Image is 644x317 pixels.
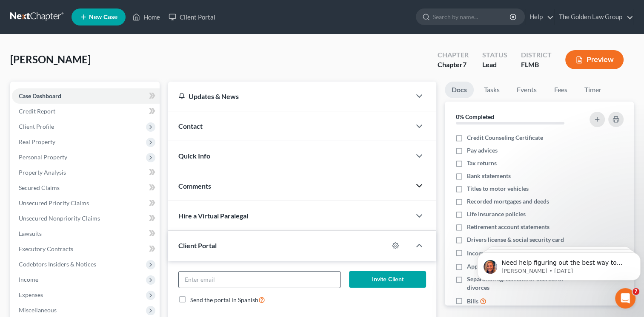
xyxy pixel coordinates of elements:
a: Home [128,9,164,25]
div: District [521,50,552,60]
span: Bills [467,297,478,306]
iframe: Intercom notifications message [474,235,644,294]
span: Hire a Virtual Paralegal [178,212,248,220]
span: Property Analysis [19,169,66,176]
a: Secured Claims [12,180,160,195]
div: Status [482,50,507,60]
div: Updates & News [178,92,401,101]
span: 7 [463,60,467,68]
span: Unsecured Nonpriority Claims [19,215,100,222]
span: Contact [178,122,203,130]
a: Credit Report [12,104,160,119]
span: Titles to motor vehicles [467,184,529,193]
a: Docs [445,82,474,98]
span: Life insurance policies [467,210,526,218]
a: Timer [578,82,608,98]
span: Comments [178,182,211,190]
a: Tasks [477,82,507,98]
a: Unsecured Nonpriority Claims [12,211,160,226]
span: Credit Report [19,108,55,115]
span: Pay advices [467,146,498,155]
span: Secured Claims [19,184,60,191]
span: Client Portal [178,241,217,249]
span: Recorded mortgages and deeds [467,197,549,206]
span: Tax returns [467,159,497,167]
button: Invite Client [349,271,426,288]
div: FLMB [521,60,552,70]
div: Chapter [438,60,469,70]
span: Codebtors Insiders & Notices [19,260,96,268]
span: Expenses [19,291,43,298]
span: New Case [89,14,117,20]
span: Retirement account statements [467,223,550,231]
span: Income Documents [467,249,518,258]
div: Chapter [438,50,469,60]
iframe: Intercom live chat [615,288,635,309]
input: Search by name... [433,9,511,25]
span: Bank statements [467,172,511,180]
a: Unsecured Priority Claims [12,195,160,211]
span: Personal Property [19,153,67,161]
button: Preview [565,50,624,69]
span: Lawsuits [19,230,42,237]
span: Send the portal in Spanish [190,296,258,303]
a: Fees [547,82,574,98]
a: Case Dashboard [12,88,160,104]
a: Lawsuits [12,226,160,241]
span: [PERSON_NAME] [10,53,91,65]
a: The Golden Law Group [555,9,633,25]
span: Unsecured Priority Claims [19,199,89,207]
span: Client Profile [19,123,54,130]
a: Help [525,9,554,25]
span: Appraisal reports [467,262,513,271]
span: Real Property [19,138,55,145]
strong: 0% Completed [456,113,494,120]
span: Separation agreements or decrees of divorces [467,275,579,292]
span: Credit Counseling Certificate [467,133,543,142]
a: Executory Contracts [12,241,160,257]
input: Enter email [179,272,340,288]
a: Events [510,82,544,98]
span: Case Dashboard [19,92,61,99]
span: Miscellaneous [19,306,57,314]
span: Quick Info [178,152,210,160]
span: Income [19,276,38,283]
a: Property Analysis [12,165,160,180]
span: Drivers license & social security card [467,235,564,244]
span: 7 [633,288,639,295]
a: Client Portal [164,9,220,25]
span: Executory Contracts [19,245,73,252]
div: Lead [482,60,507,70]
